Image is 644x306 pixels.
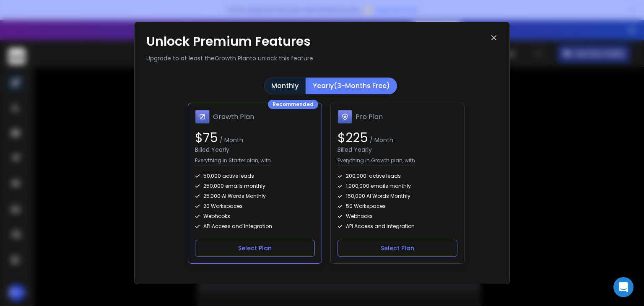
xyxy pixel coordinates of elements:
[195,213,315,220] div: Webhooks
[338,193,457,200] div: 150,000 AI Words Monthly
[368,136,393,144] span: / Month
[146,54,490,62] p: Upgrade to at least the Growth Plan to unlock this feature
[195,110,210,124] img: Growth Plan icon
[338,129,368,147] span: $ 225
[338,183,457,189] div: 1,000,000 emails monthly
[338,240,457,257] button: Select Plan
[338,110,352,124] img: Pro Plan icon
[195,203,315,210] div: 20 Workspaces
[195,145,315,154] div: Billed Yearly
[195,183,315,189] div: 250,000 emails monthly
[218,136,243,144] span: / Month
[338,145,457,154] div: Billed Yearly
[195,223,315,230] div: API Access and Integration
[195,193,315,200] div: 25,000 AI Words Monthly
[306,78,397,94] button: Yearly(3-Months Free)
[338,213,457,220] div: Webhooks
[195,173,315,179] div: 50,000 active leads
[338,223,457,230] div: API Access and Integration
[195,240,315,257] button: Select Plan
[338,203,457,210] div: 50 Workspaces
[356,112,383,122] h1: Pro Plan
[264,78,306,94] button: Monthly
[268,100,318,109] div: Recommended
[195,157,271,166] p: Everything in Starter plan, with
[338,173,457,179] div: 200,000 active leads
[195,129,218,147] span: $ 75
[338,157,415,166] p: Everything in Growth plan, with
[613,277,634,297] div: Open Intercom Messenger
[213,112,254,122] h1: Growth Plan
[146,34,490,49] h1: Unlock Premium Features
